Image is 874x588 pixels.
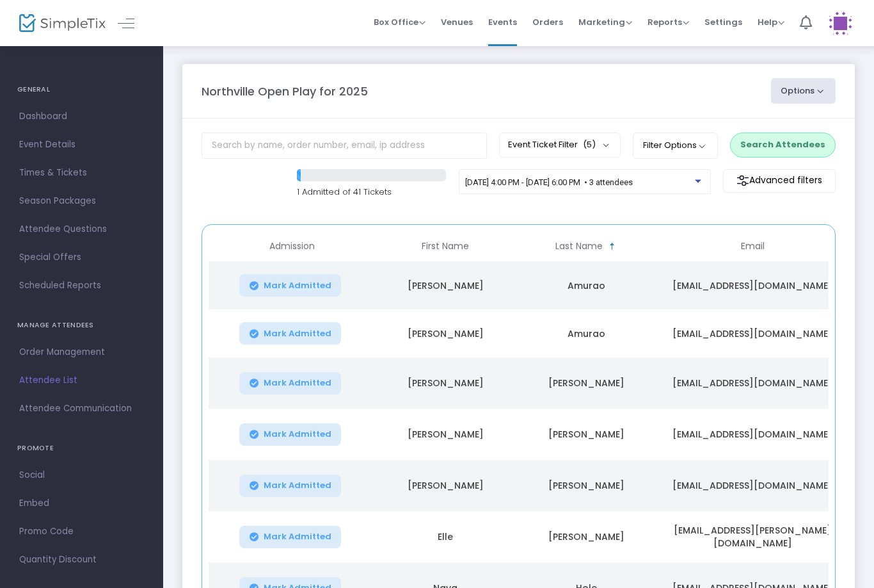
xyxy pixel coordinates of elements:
[516,261,656,309] td: Amurao
[516,460,656,511] td: [PERSON_NAME]
[375,511,516,562] td: Elle
[555,241,603,252] span: Last Name
[375,409,516,460] td: [PERSON_NAME]
[239,526,342,548] button: Mark Admitted
[264,532,331,542] span: Mark Admitted
[656,357,848,409] td: [EMAIL_ADDRESS][DOMAIN_NAME]
[578,16,632,28] span: Marketing
[441,6,473,38] span: Venues
[758,16,784,28] span: Help
[499,133,621,157] button: Event Ticket Filter(5)
[488,6,517,38] span: Events
[239,475,342,497] button: Mark Admitted
[19,108,144,125] span: Dashboard
[583,140,596,150] span: (5)
[239,372,342,395] button: Mark Admitted
[19,277,144,294] span: Scheduled Reports
[17,313,146,338] h4: MANAGE ATTENDEES
[19,400,144,417] span: Attendee Communication
[264,429,331,439] span: Mark Admitted
[375,309,516,357] td: [PERSON_NAME]
[375,357,516,409] td: [PERSON_NAME]
[771,78,836,104] button: Options
[723,169,836,193] m-button: Advanced filters
[202,83,368,100] m-panel-title: Northville Open Play for 2025
[19,165,144,181] span: Times & Tickets
[374,16,425,28] span: Box Office
[264,480,331,491] span: Mark Admitted
[264,378,331,388] span: Mark Admitted
[516,409,656,460] td: [PERSON_NAME]
[19,136,144,153] span: Event Details
[19,467,144,484] span: Social
[202,133,487,159] input: Search by name, order number, email, ip address
[648,16,689,28] span: Reports
[17,77,146,102] h4: GENERAL
[297,186,446,199] p: 1 Admitted of 41 Tickets
[19,495,144,512] span: Embed
[19,551,144,568] span: Quantity Discount
[239,322,342,345] button: Mark Admitted
[741,241,765,252] span: Email
[607,241,617,252] span: Sortable
[656,460,848,511] td: [EMAIL_ADDRESS][DOMAIN_NAME]
[656,511,848,562] td: [EMAIL_ADDRESS][PERSON_NAME][DOMAIN_NAME]
[17,436,146,461] h4: PROMOTE
[516,357,656,409] td: [PERSON_NAME]
[730,133,836,157] button: Search Attendees
[19,249,144,266] span: Special Offers
[532,6,563,38] span: Orders
[264,329,331,339] span: Mark Admitted
[239,274,342,297] button: Mark Admitted
[656,309,848,357] td: [EMAIL_ADDRESS][DOMAIN_NAME]
[656,261,848,309] td: [EMAIL_ADDRESS][DOMAIN_NAME]
[19,372,144,389] span: Attendee List
[633,133,718,158] button: Filter Options
[19,221,144,238] span: Attendee Questions
[375,261,516,309] td: [PERSON_NAME]
[19,193,144,209] span: Season Packages
[704,6,742,38] span: Settings
[516,309,656,357] td: Amurao
[239,423,342,446] button: Mark Admitted
[422,241,469,252] span: First Name
[19,523,144,540] span: Promo Code
[375,460,516,511] td: [PERSON_NAME]
[269,241,315,252] span: Admission
[264,281,331,291] span: Mark Admitted
[516,511,656,562] td: [PERSON_NAME]
[736,174,749,187] img: filter
[465,177,633,187] span: [DATE] 4:00 PM - [DATE] 6:00 PM • 3 attendees
[656,409,848,460] td: [EMAIL_ADDRESS][DOMAIN_NAME]
[19,344,144,361] span: Order Management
